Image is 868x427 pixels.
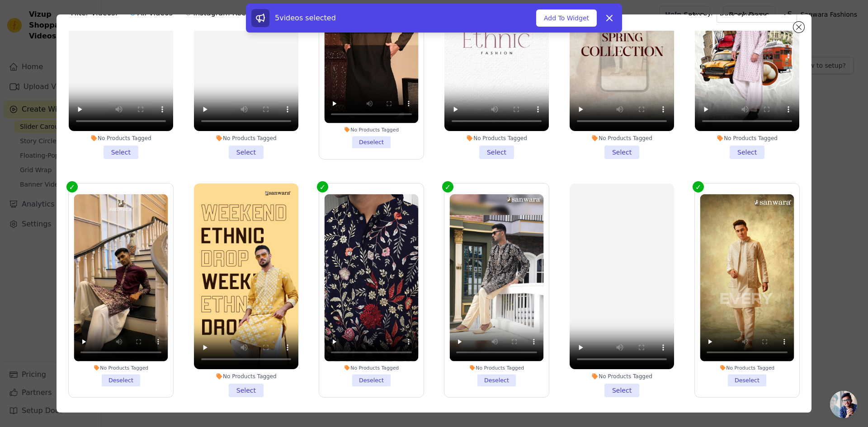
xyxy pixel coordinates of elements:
a: Open chat [830,391,857,418]
div: No Products Tagged [324,364,418,371]
button: Add To Widget [536,9,597,27]
div: No Products Tagged [74,364,168,371]
div: No Products Tagged [450,364,544,371]
div: No Products Tagged [194,135,298,142]
div: No Products Tagged [570,373,674,380]
div: No Products Tagged [570,135,674,142]
div: No Products Tagged [695,135,799,142]
div: No Products Tagged [69,135,173,142]
span: 5 videos selected [275,14,336,22]
div: No Products Tagged [194,373,298,380]
div: No Products Tagged [700,364,794,371]
div: No Products Tagged [324,127,418,133]
div: No Products Tagged [444,135,549,142]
